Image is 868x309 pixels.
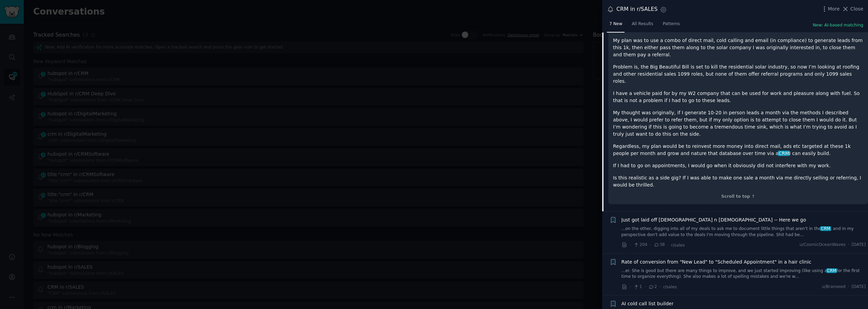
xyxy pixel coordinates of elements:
span: · [630,283,631,290]
span: · [650,242,651,249]
span: 7 New [609,21,622,27]
span: CRM [778,151,790,156]
a: Rate of conversion from "New Lead" to "Scheduled Appointment" in a hair clinic [622,258,811,266]
span: Close [850,5,863,13]
a: Patterns [660,19,682,33]
p: Problem is, the Big Beautiful Bill is set to kill the residential solar industry, so now I’m look... [613,63,863,85]
span: 1 [633,284,642,290]
span: · [667,242,669,249]
span: r/sales [663,285,677,289]
button: More [821,5,840,13]
span: CRM [820,226,831,231]
span: · [630,242,631,249]
span: · [645,283,646,290]
a: ...er. She is good but there are many things to improve, and we just started improving (like usin... [622,268,866,280]
span: u/CosmicOceanWaves [800,242,846,248]
a: 7 New [607,19,625,33]
span: All Results [632,21,653,27]
span: More [828,5,840,13]
span: r/sales [671,243,685,248]
span: u/Branseed [822,284,846,290]
span: · [848,284,849,290]
p: I have a vehicle paid for by my W2 company that can be used for work and pleasure along with fuel... [613,90,863,104]
button: Close [842,5,863,13]
p: My plan was to use a combo of direct mail, cold calling and email (in compliance) to generate lea... [613,37,863,58]
span: CRM [826,268,837,273]
a: All Results [629,19,655,33]
span: 204 [633,242,647,248]
p: My thought was originally, if I generate 10-20 in person leads a month via the methods I describe... [613,109,863,138]
p: Regardless, my plan would be to reinvest more money into direct mail, ads etc targeted at these 1... [613,143,863,157]
a: ...on the other, digging into all of my deals to ask me to document little things that aren't in ... [622,226,866,238]
span: · [848,242,849,248]
span: 2 [648,284,657,290]
a: AI cold call list builder [622,300,674,307]
div: Scroll to top ↑ [613,194,863,200]
div: CRM in r/SALES [616,5,657,14]
span: · [659,283,661,290]
p: If I had to go on appointments, I would go when it obviously did not interfere with my work. [613,162,863,169]
a: Just got laid off [DEMOGRAPHIC_DATA] n [DEMOGRAPHIC_DATA] -- Here we go [622,216,806,224]
span: [DATE] [852,284,866,290]
span: 38 [654,242,665,248]
p: Is this realistic as a side gig? If I was able to make one sale a month via me directly selling o... [613,174,863,189]
button: New: AI-based matching [813,22,863,28]
span: [DATE] [852,242,866,248]
span: Patterns [663,21,680,27]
